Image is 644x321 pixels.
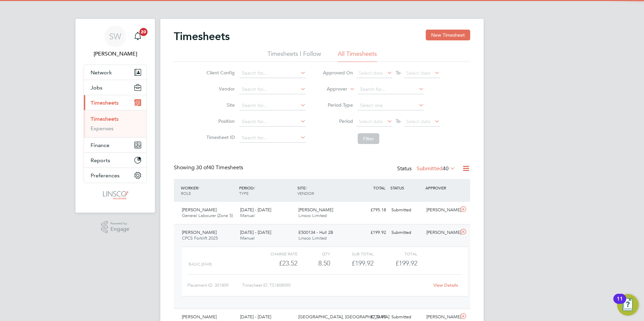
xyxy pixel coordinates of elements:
div: Timesheets [84,110,147,137]
span: [GEOGRAPHIC_DATA], [GEOGRAPHIC_DATA] [298,314,389,320]
span: [PERSON_NAME] [182,229,217,235]
a: View Details [433,282,458,288]
label: Client Config [204,70,235,76]
span: [DATE] - [DATE] [240,207,271,213]
span: Jobs [91,84,102,91]
button: Timesheets [84,95,147,110]
div: £199.92 [330,258,374,269]
div: Status [397,164,457,174]
span: 40 Timesheets [196,164,243,171]
div: APPROVER [424,182,459,194]
a: SW[PERSON_NAME] [84,26,147,58]
span: [PERSON_NAME] [298,207,333,213]
label: Period Type [323,102,353,108]
span: TYPE [239,190,249,196]
a: Powered byEngage [101,221,130,234]
a: Expenses [91,125,114,132]
span: Select date [359,118,383,124]
span: Select date [406,118,430,124]
span: VENDOR [297,190,314,196]
input: Search for... [239,133,306,143]
h2: Timesheets [174,30,230,43]
span: [DATE] - [DATE] [240,229,271,235]
li: Timesheets I Follow [267,50,321,62]
div: [PERSON_NAME] [424,205,459,216]
span: Reports [91,157,110,164]
div: Placement ID: 301809 [187,280,242,291]
span: / [305,185,307,190]
div: £795.18 [354,205,389,216]
span: Network [91,69,112,76]
div: £23.52 [254,258,297,269]
span: Basic (£/HR) [189,262,212,266]
input: Search for... [239,101,306,110]
span: Linsco Limited [298,235,327,241]
span: Linsco Limited [298,213,327,218]
label: Approver [317,86,347,93]
button: New Timesheet [426,30,470,40]
span: Manual [240,213,255,218]
span: SW [109,32,121,41]
label: Position [204,118,235,124]
span: 30 of [196,164,208,171]
a: Go to home page [84,190,147,201]
label: Site [204,102,235,108]
span: / [254,185,255,190]
span: Finance [91,142,109,148]
li: All Timesheets [338,50,377,62]
button: Open Resource Center, 11 new notifications [617,294,639,316]
span: E500134 - Hull 2B [298,229,333,235]
span: Select date [359,70,383,76]
input: Search for... [239,69,306,78]
input: Search for... [239,117,306,127]
div: Sub Total [330,250,374,258]
button: Finance [84,138,147,152]
span: Select date [406,70,430,76]
span: TOTAL [373,185,385,190]
div: SITE [296,182,354,199]
button: Filter [358,133,379,144]
a: Timesheets [91,116,119,122]
button: Jobs [84,80,147,95]
label: Submitted [417,165,455,172]
span: Preferences [91,172,120,179]
div: 11 [617,299,623,308]
input: Search for... [239,85,306,94]
label: Timesheet ID [204,134,235,140]
span: Manual [240,235,255,241]
div: £199.92 [354,227,389,238]
span: [PERSON_NAME] [182,207,217,213]
span: Powered by [110,221,129,226]
span: 20 [139,28,148,36]
span: ROLE [181,190,191,196]
span: Engage [110,226,129,232]
label: Period [323,118,353,124]
span: Timesheets [91,100,119,106]
span: 40 [443,165,449,172]
div: Charge rate [254,250,297,258]
span: £199.92 [395,259,417,267]
div: Submitted [389,205,424,216]
div: PERIOD [237,182,296,199]
span: Shaun White [84,50,147,58]
button: Preferences [84,168,147,183]
span: / [198,185,199,190]
input: Search for... [358,85,424,94]
div: Total [374,250,417,258]
div: QTY [297,250,330,258]
div: WORKER [179,182,237,199]
a: 20 [131,26,144,47]
div: 8.50 [297,258,330,269]
span: To [394,117,402,126]
nav: Main navigation [75,19,155,213]
span: [DATE] - [DATE] [240,314,271,320]
input: Select one [358,101,424,110]
div: Showing [174,164,245,171]
div: Timesheet ID: TS1808590 [242,280,429,291]
div: [PERSON_NAME] [424,227,459,238]
span: General Labourer (Zone 5) [182,213,233,218]
label: Approved On [323,70,353,76]
div: Submitted [389,227,424,238]
button: Network [84,65,147,80]
span: To [394,68,402,77]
